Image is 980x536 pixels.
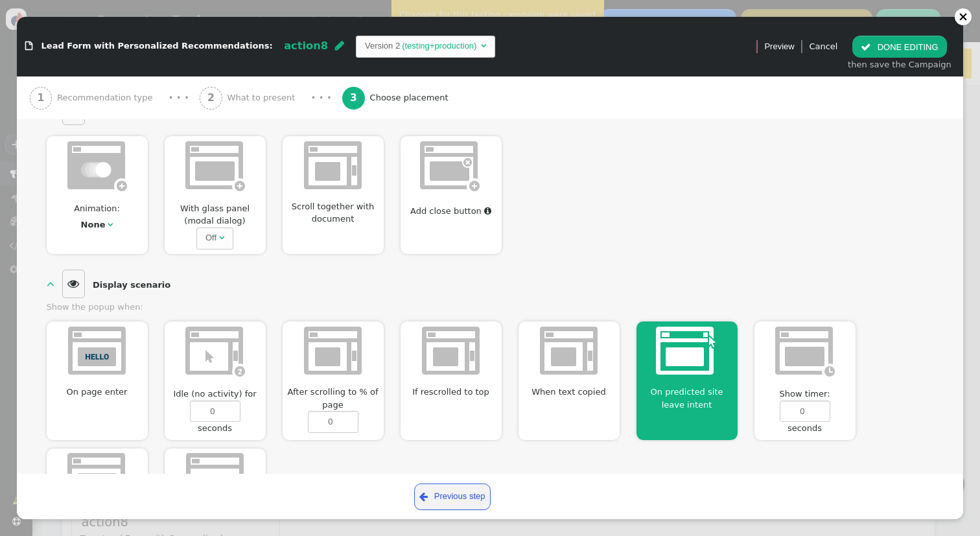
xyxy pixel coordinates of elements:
span: If rescrolled to top [407,386,494,399]
span: Choose placement [370,91,454,104]
b: 2 [207,92,215,104]
span: With glass panel (modal dialog) [165,202,266,227]
img: close_button_dimmed.png [420,141,482,194]
div: None [81,218,106,231]
b: Display scenario [93,280,170,290]
a: Preview [764,36,794,58]
span: Lead Form with Personalized Recommendations: [41,41,273,51]
span: Idle (no activity) for [169,388,262,401]
span:  [861,42,871,52]
span:  [62,270,85,298]
a: 3 Choose placement [342,76,475,119]
a: 2 What to present · · · [200,76,342,119]
span: What to present [227,91,301,104]
button: DONE EDITING [852,36,946,58]
span: action8 [284,40,328,52]
td: Version 2 [365,40,400,52]
a: 1 Recommendation type · · · [30,76,200,119]
img: after_scrolling_dimmed.png [540,327,598,375]
span: Scroll together with document [283,200,384,226]
img: after_scrolling_dimmed.png [304,327,362,375]
b: 1 [37,92,44,104]
span: Recommendation type [57,91,157,104]
span: seconds [782,422,827,439]
span: When text copied [526,386,611,399]
span:  [481,41,486,50]
td: (testing+production) [400,40,478,52]
img: idle_mode_dimmed.png [185,327,245,377]
img: scroll_with_doc_dimmed.png [304,141,362,189]
div: · · · [169,90,189,106]
img: timer_mode_dimmed.png [775,327,835,377]
span: Animation: [69,202,124,215]
span: On page enter [62,386,132,399]
img: after_scrolling_dimmed.png [422,327,480,375]
b: 3 [350,92,357,104]
span: seconds [192,422,237,439]
a: Previous step [414,484,491,510]
span:  [25,42,32,51]
span:  [419,489,428,504]
span:  [47,277,54,290]
img: on_exit.png [656,327,717,375]
span: Show timer: [775,388,835,401]
div: Off [205,231,216,244]
span:  [108,220,113,229]
span: Preview [764,40,794,53]
img: animation_dimmed.png [67,141,127,191]
span: On predicted site leave intent [636,386,738,411]
a: Cancel [809,41,837,51]
a:   Display scenario [47,270,176,298]
img: on_landing_dimmed.png [68,327,126,375]
span: Add close button [410,206,482,216]
div: · · · [311,90,331,106]
img: timer_mode_dimmed.png [67,453,127,503]
span:  [335,40,344,51]
div: then save the Campaign [848,58,951,71]
img: on_link_click_dimmed.png [186,453,244,501]
span:  [484,207,491,215]
span: After scrolling to % of page [283,386,384,411]
img: modal_dialog_dimmed.png [185,141,245,191]
div: Show the popup when: [47,301,934,314]
span:  [219,233,224,242]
